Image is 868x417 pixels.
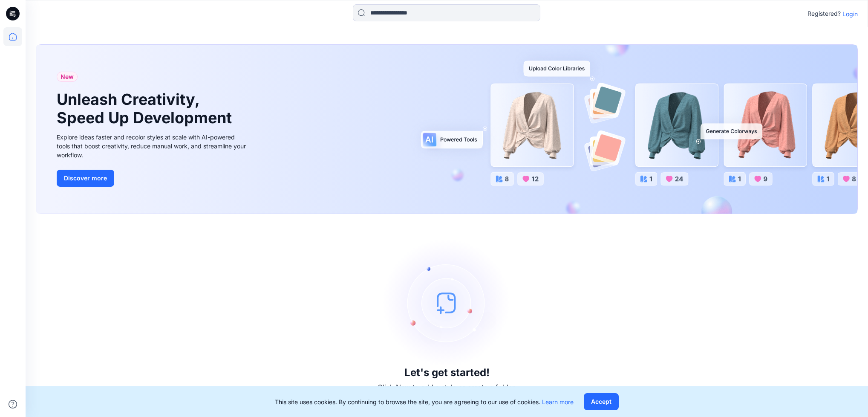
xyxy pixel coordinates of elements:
button: Accept [584,393,619,410]
h3: Let's get started! [404,367,490,379]
img: empty-state-image.svg [383,239,511,367]
a: Discover more [57,170,248,187]
div: Explore ideas faster and recolor styles at scale with AI-powered tools that boost creativity, red... [57,133,248,159]
p: Registered? [807,9,841,19]
p: This site uses cookies. By continuing to browse the site, you are agreeing to our use of cookies. [275,397,574,406]
h1: Unleash Creativity, Speed Up Development [57,90,236,127]
span: New [61,72,74,82]
p: Click New to add a style or create a folder. [378,382,516,392]
a: Learn more [542,398,574,405]
button: Discover more [57,170,114,187]
p: Login [842,9,858,18]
